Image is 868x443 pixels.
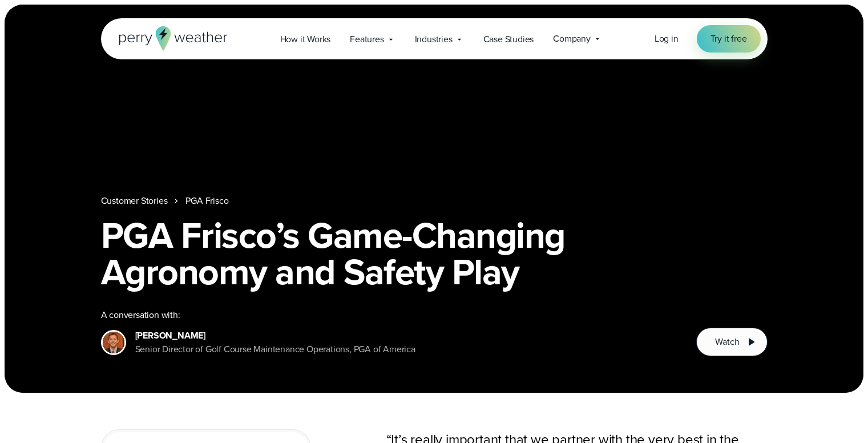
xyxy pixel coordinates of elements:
[271,27,341,51] a: How it Works
[101,194,168,208] a: Customer Stories
[101,217,768,290] h1: PGA Frisco’s Game-Changing Agronomy and Safety Play
[483,33,534,46] span: Case Studies
[101,308,679,322] div: A conversation with:
[655,32,679,45] span: Log in
[655,32,679,46] a: Log in
[101,194,768,208] nav: Breadcrumb
[185,194,228,208] a: PGA Frisco
[280,33,331,46] span: How it Works
[697,25,761,53] a: Try it free
[715,335,739,349] span: Watch
[710,32,747,46] span: Try it free
[474,27,544,51] a: Case Studies
[135,343,415,356] div: Senior Director of Golf Course Maintenance Operations, PGA of America
[696,328,767,356] button: Watch
[415,33,453,46] span: Industries
[553,32,591,46] span: Company
[135,329,415,343] div: [PERSON_NAME]
[350,33,383,46] span: Features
